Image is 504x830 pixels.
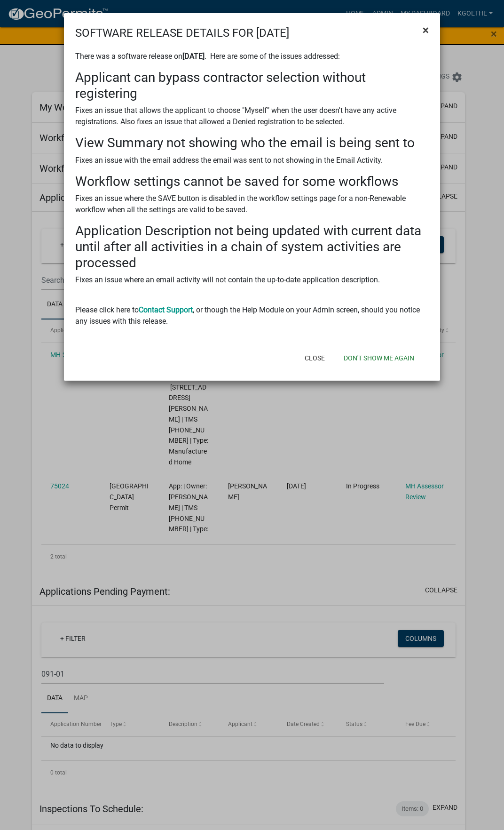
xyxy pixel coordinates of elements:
[75,304,429,327] p: Please click here to , or though the Help Module on your Admin screen, should you notice any issu...
[75,193,429,215] p: Fixes an issue where the SAVE button is disabled in the workflow settings page for a non-Renewabl...
[75,174,429,190] h3: Workflow settings cannot be saved for some workflows
[75,105,429,128] p: Fixes an issue that allows the applicant to choose "Myself" when the user doesn't have any active...
[75,51,429,62] p: There was a software release on . Here are some of the issues addressed:
[182,52,205,61] strong: [DATE]
[415,17,436,43] button: Close
[75,135,429,151] h3: View Summary not showing who the email is being sent to
[336,350,422,367] button: Don't show me again
[75,24,289,41] h4: SOFTWARE RELEASE DETAILS FOR [DATE]
[297,350,332,367] button: Close
[75,223,429,271] h3: Application Description not being updated with current data until after all activities in a chain...
[75,155,429,166] p: Fixes an issue with the email address the email was sent to not showing in the Email Activity.
[423,24,429,37] span: ×
[75,274,429,297] p: Fixes an issue where an email activity will not contain the up-to-date application description.
[75,70,429,101] h3: Applicant can bypass contractor selection without registering
[139,305,193,314] a: Contact Support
